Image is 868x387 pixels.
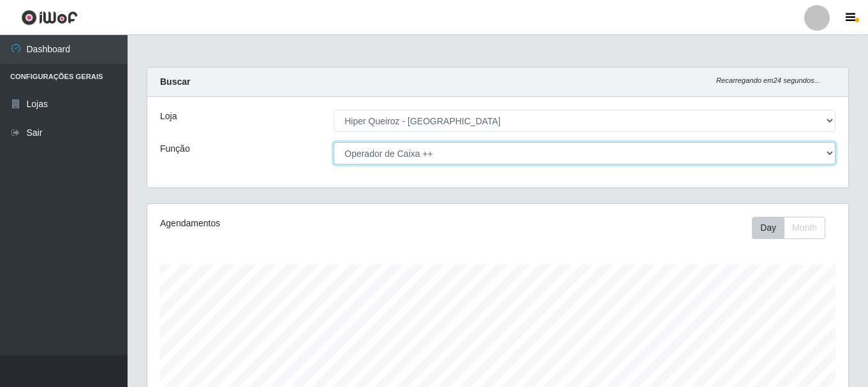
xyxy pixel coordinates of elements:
label: Função [160,142,190,156]
button: Month [784,217,825,239]
label: Loja [160,110,177,123]
button: Day [752,217,784,239]
div: Toolbar with button groups [752,217,835,239]
img: CoreUI Logo [21,10,78,26]
div: Agendamentos [160,217,430,230]
strong: Buscar [160,77,190,87]
div: First group [752,217,825,239]
i: Recarregando em 24 segundos... [716,77,820,84]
